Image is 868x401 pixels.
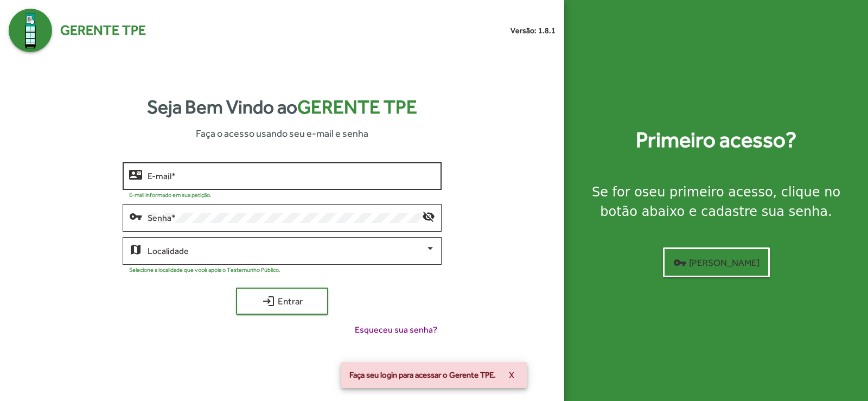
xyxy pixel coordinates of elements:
[129,266,280,273] mat-hint: Selecione a localidade que você apoia o Testemunho Público.
[500,365,523,385] button: X
[129,243,142,256] mat-icon: map
[673,253,759,272] span: [PERSON_NAME]
[422,209,435,222] mat-icon: visibility_off
[297,96,417,118] span: Gerente TPE
[246,291,318,311] span: Entrar
[636,124,796,156] strong: Primeiro acesso?
[262,295,275,308] mat-icon: login
[355,323,437,336] span: Esqueceu sua senha?
[147,93,417,122] strong: Seja Bem Vindo ao
[349,370,496,380] span: Faça seu login para acessar o Gerente TPE.
[577,182,855,221] div: Se for o , clique no botão abaixo e cadastre sua senha.
[236,288,328,315] button: Entrar
[196,126,368,141] span: Faça o acesso usando seu e-mail e senha
[129,168,142,181] mat-icon: contact_mail
[509,365,514,385] span: X
[9,9,52,52] img: Logo Gerente
[60,20,146,41] span: Gerente TPE
[642,184,773,200] strong: seu primeiro acesso
[129,209,142,222] mat-icon: vpn_key
[129,192,212,198] mat-hint: E-mail informado em sua petição.
[510,25,556,36] small: Versão: 1.8.1
[673,256,686,269] mat-icon: vpn_key
[663,247,770,277] button: [PERSON_NAME]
